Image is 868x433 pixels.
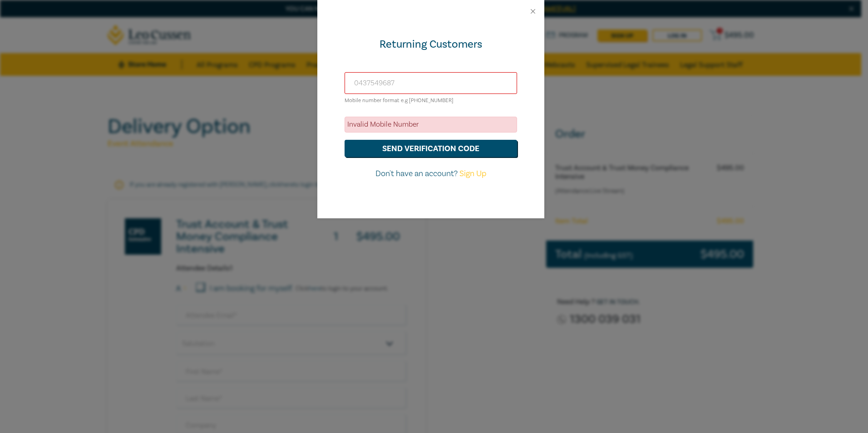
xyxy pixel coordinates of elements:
[345,97,454,104] small: Mobile number format e.g [PHONE_NUMBER]
[459,168,486,179] a: Sign Up
[345,117,517,133] div: Invalid Mobile Number
[529,7,537,15] button: Close
[345,168,517,180] p: Don't have an account?
[345,140,517,157] button: send verification code
[345,72,517,94] input: Enter email or Mobile number
[345,37,517,52] div: Returning Customers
